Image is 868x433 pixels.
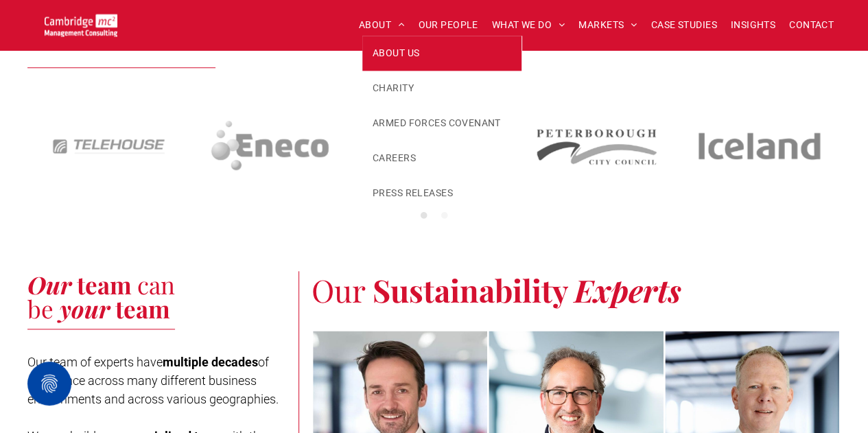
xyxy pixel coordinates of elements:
[352,14,412,36] a: ABOUT
[312,269,365,310] span: Our
[362,36,521,71] a: ABOUT US
[362,106,521,141] a: ARMED FORCES COVENANT
[115,292,170,325] span: team
[27,353,286,408] p: Our team of experts have of experience across many different business environments and across var...
[373,81,414,95] span: CHARITY
[206,83,337,209] img: Eneco, sustainability
[411,14,484,36] a: OUR PEOPLE
[373,46,419,60] span: ABOUT US
[43,83,174,209] img: Telehouse, digital infrastructure
[27,268,71,301] span: Our
[373,269,567,310] span: Sustainability
[782,14,841,36] a: CONTACT
[45,14,117,36] img: Go to Homepage
[373,116,501,130] span: ARMED FORCES COVENANT
[574,269,681,310] span: Experts
[362,141,521,176] a: CAREERS
[438,209,451,223] button: 2
[531,83,662,209] img: Peterborough City Council, sustainability
[362,176,521,211] a: PRESS RELEASES
[45,16,117,30] a: Your Business Transformed | Cambridge Management Consulting
[572,14,644,36] a: MARKETS
[163,355,258,369] strong: multiple decades
[60,292,110,325] span: your
[485,14,572,36] a: WHAT WE DO
[373,186,453,200] span: PRESS RELEASES
[27,268,175,325] span: can be
[417,209,431,223] button: 1
[694,83,825,209] img: Iceland, digital infrastructure
[77,268,132,301] span: team
[724,14,782,36] a: INSIGHTS
[359,14,405,36] span: ABOUT
[644,14,724,36] a: CASE STUDIES
[373,151,416,165] span: CAREERS
[362,71,521,106] a: CHARITY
